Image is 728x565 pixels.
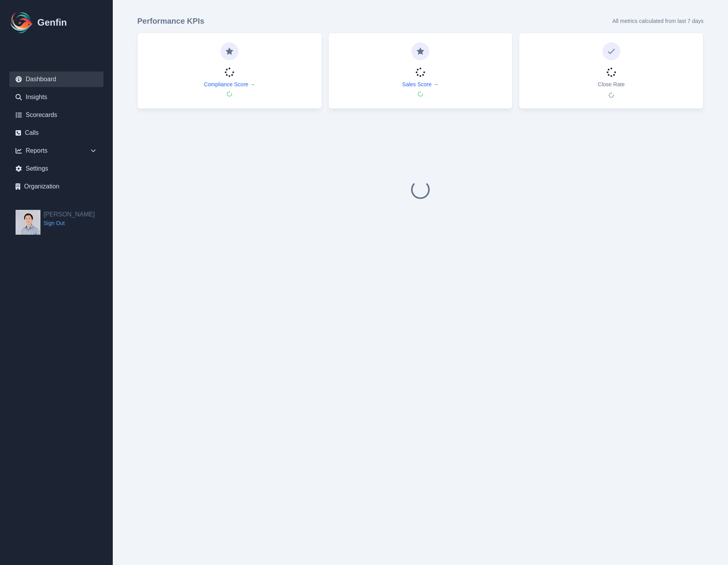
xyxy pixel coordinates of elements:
a: Dashboard [9,71,103,87]
p: Close Rate [598,80,625,88]
a: Insights [9,89,103,105]
a: Scorecards [9,107,103,123]
p: All metrics calculated from last 7 days [612,17,703,25]
a: Organization [9,179,103,194]
img: Logo [9,10,34,35]
h3: Performance KPIs [137,16,204,26]
a: Sign Out [44,219,95,227]
div: Reports [9,143,103,159]
h2: [PERSON_NAME] [44,210,95,219]
a: Settings [9,161,103,176]
a: Calls [9,125,103,141]
a: Compliance Score → [204,80,255,88]
a: Sales Score → [402,80,438,88]
h1: Genfin [37,16,67,29]
img: Jeffrey Pang [16,210,40,235]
